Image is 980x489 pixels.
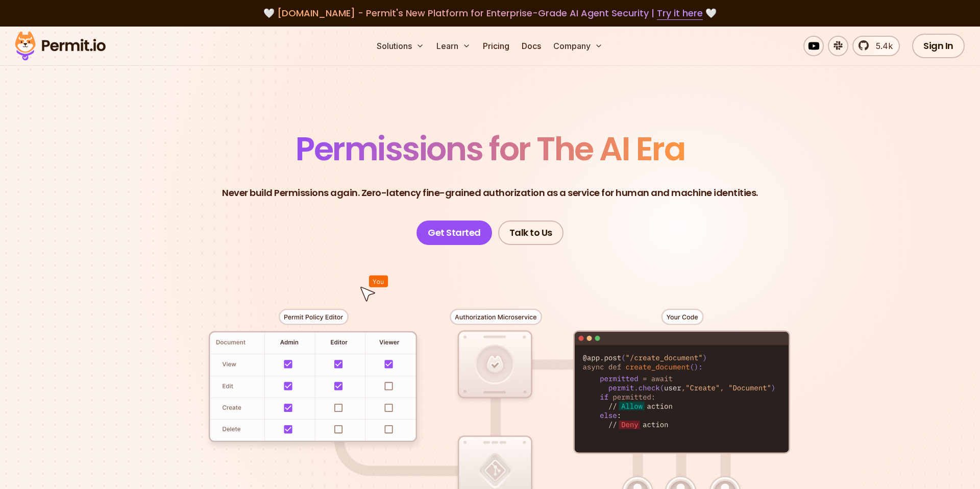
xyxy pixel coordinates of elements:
[657,7,703,20] a: Try it here
[870,40,893,52] span: 5.4k
[518,36,545,56] a: Docs
[10,29,110,63] img: Permit logo
[852,36,900,56] a: 5.4k
[549,36,607,56] button: Company
[479,36,513,56] a: Pricing
[296,126,684,172] span: Permissions for The AI Era
[277,7,703,19] span: [DOMAIN_NAME] - Permit's New Platform for Enterprise-Grade AI Agent Security |
[416,221,492,245] a: Get Started
[912,34,965,58] a: Sign In
[432,36,475,56] button: Learn
[373,36,428,56] button: Solutions
[498,221,563,245] a: Talk to Us
[24,6,955,20] div: 🤍 🤍
[222,186,758,200] p: Never build Permissions again. Zero-latency fine-grained authorization as a service for human and...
